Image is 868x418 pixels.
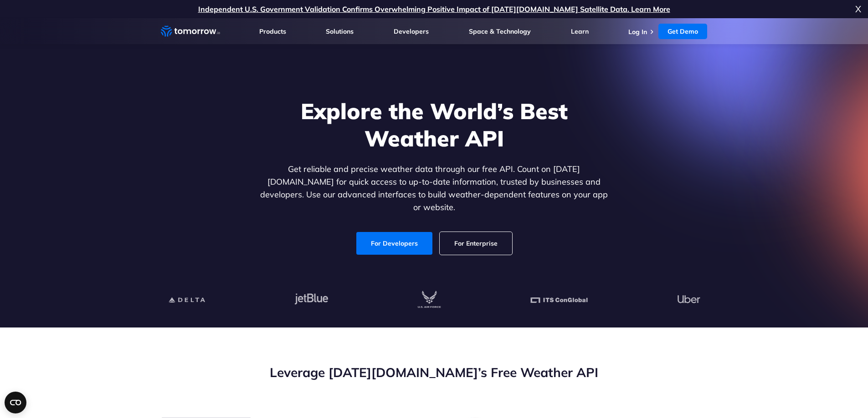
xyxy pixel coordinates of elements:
p: Get reliable and precise weather data through our free API. Count on [DATE][DOMAIN_NAME] for quic... [258,163,610,214]
a: Space & Technology [469,27,531,35]
a: Solutions [326,27,354,35]
a: Independent U.S. Government Validation Confirms Overwhelming Positive Impact of [DATE][DOMAIN_NAM... [198,5,670,14]
a: Products [259,27,286,35]
button: Open CMP widget [5,392,26,413]
a: Get Demo [658,24,707,39]
a: For Developers [356,232,432,255]
a: Learn [571,27,589,35]
h2: Leverage [DATE][DOMAIN_NAME]’s Free Weather API [161,364,708,381]
a: For Enterprise [440,232,512,255]
a: Developers [394,27,429,35]
h1: Explore the World’s Best Weather API [258,97,610,152]
a: Home link [161,25,220,38]
a: Log In [628,28,647,36]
